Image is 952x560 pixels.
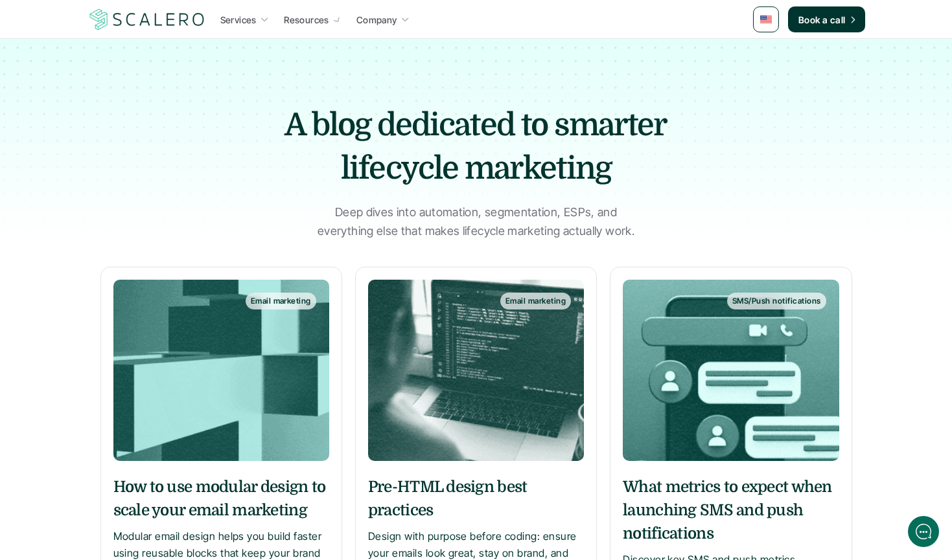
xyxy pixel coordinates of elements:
p: Services [220,13,257,27]
a: Scalero company logo [87,8,207,31]
p: Email marketing [251,297,311,306]
h5: Pre-HTML design best practices [368,475,584,522]
img: Scalero company logo [87,7,207,32]
h2: Let us know if we can help with lifecycle marketing. [19,86,240,148]
h1: A blog dedicated to smarter lifecycle marketing [250,104,703,190]
iframe: gist-messenger-bubble-iframe [908,516,939,547]
p: Resources [284,12,329,26]
p: Deep dives into automation, segmentation, ESPs, and everything else that makes lifecycle marketin... [314,203,638,241]
button: New conversation [20,172,239,197]
h5: How to use modular design to scale your email marketing [113,475,329,522]
p: Company [356,13,397,27]
p: Email marketing [505,297,566,306]
p: SMS/Push notifications [732,297,821,306]
a: Email marketing [368,280,584,461]
a: Book a call [788,6,865,32]
a: SMS/Push notifications [623,280,839,461]
p: Book a call [798,13,846,27]
h1: Hi! Welcome to Scalero. [19,63,240,84]
span: New conversation [84,179,156,190]
a: Email marketing [113,280,329,461]
h5: What metrics to expect when launching SMS and push notifications [623,475,839,545]
span: We run on Gist [108,453,164,461]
